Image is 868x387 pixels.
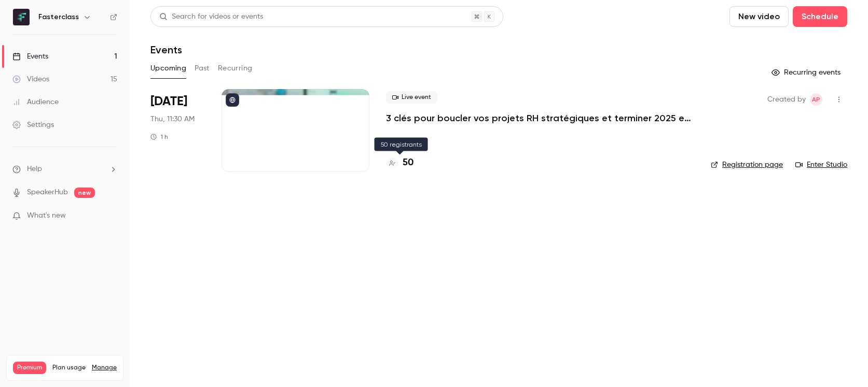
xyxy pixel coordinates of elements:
[386,91,437,104] span: Live event
[767,64,847,81] button: Recurring events
[767,93,806,106] span: Created by
[12,51,48,62] div: Events
[218,60,253,77] button: Recurring
[793,6,847,27] button: Schedule
[17,17,25,25] img: logo_orange.svg
[795,160,847,170] a: Enter Studio
[53,66,80,73] div: Domaine
[42,65,50,74] img: tab_domain_overview_orange.svg
[92,364,117,372] a: Manage
[13,362,46,374] span: Premium
[150,60,186,77] button: Upcoming
[74,188,95,198] span: new
[150,114,195,124] span: Thu, 11:30 AM
[150,44,182,56] h1: Events
[17,27,25,35] img: website_grey.svg
[29,17,51,25] div: v 4.0.25
[729,6,789,27] button: New video
[386,112,694,124] a: 3 clés pour boucler vos projets RH stratégiques et terminer 2025 en beauté !
[118,65,126,74] img: tab_keywords_by_traffic_grey.svg
[195,60,210,77] button: Past
[27,210,66,221] span: What's new
[711,160,783,170] a: Registration page
[129,66,159,73] div: Mots-clés
[812,93,820,106] span: AP
[386,156,414,170] a: 50
[159,11,263,22] div: Search for videos or events
[12,74,49,84] div: Videos
[27,27,117,35] div: Domaine: [DOMAIN_NAME]
[403,156,414,170] h4: 50
[38,12,79,22] h6: Fasterclass
[12,97,59,107] div: Audience
[13,9,30,25] img: Fasterclass
[810,93,822,106] span: Amory Panné
[12,164,117,175] li: help-dropdown-opener
[27,164,42,175] span: Help
[150,133,168,141] div: 1 h
[27,187,68,198] a: SpeakerHub
[150,89,205,172] div: Sep 18 Thu, 11:30 AM (Europe/Paris)
[150,93,187,110] span: [DATE]
[52,364,86,372] span: Plan usage
[12,120,54,130] div: Settings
